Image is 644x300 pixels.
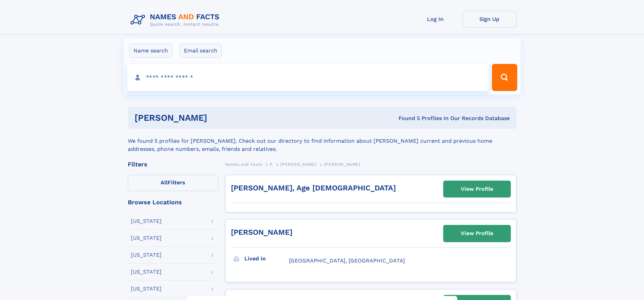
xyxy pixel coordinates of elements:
[180,44,222,58] label: Email search
[231,228,292,236] a: [PERSON_NAME]
[131,286,162,292] div: [US_STATE]
[128,199,218,205] div: Browse Locations
[270,160,273,168] a: P
[128,129,517,153] div: We found 5 profiles for [PERSON_NAME]. Check out our directory to find information about [PERSON_...
[244,253,289,264] h3: Lived in
[461,226,493,241] div: View Profile
[161,179,168,186] span: All
[131,235,162,241] div: [US_STATE]
[128,161,218,167] div: Filters
[131,269,162,275] div: [US_STATE]
[135,114,303,122] h1: [PERSON_NAME]
[128,175,218,191] label: Filters
[303,115,510,122] div: Found 5 Profiles In Our Records Database
[128,11,225,29] img: Logo Names and Facts
[444,225,510,241] a: View Profile
[462,11,517,27] a: Sign Up
[280,160,316,168] a: [PERSON_NAME]
[461,181,493,197] div: View Profile
[408,11,462,27] a: Log In
[280,162,316,167] span: [PERSON_NAME]
[225,160,262,168] a: Names and Facts
[444,181,510,197] a: View Profile
[131,252,162,258] div: [US_STATE]
[324,162,360,167] span: [PERSON_NAME]
[289,257,405,264] span: [GEOGRAPHIC_DATA], [GEOGRAPHIC_DATA]
[129,44,172,58] label: Name search
[231,184,396,192] a: [PERSON_NAME], Age [DEMOGRAPHIC_DATA]
[492,64,517,91] button: Search Button
[131,218,162,224] div: [US_STATE]
[270,162,273,167] span: P
[127,64,489,91] input: search input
